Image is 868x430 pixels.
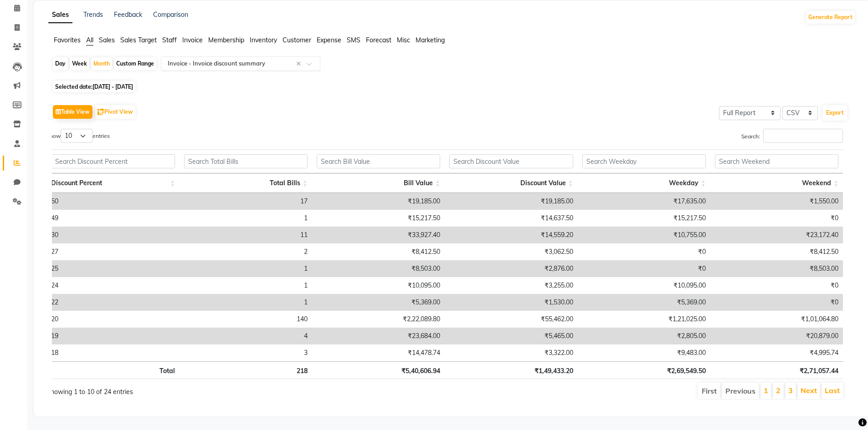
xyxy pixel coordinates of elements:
[296,59,304,69] span: Clear all
[208,36,244,44] span: Membership
[825,386,840,395] a: Last
[788,386,793,395] a: 3
[822,105,847,121] button: Export
[347,36,360,44] span: SMS
[312,344,445,361] td: ₹14,478.74
[578,227,710,243] td: ₹10,755.00
[46,173,180,193] th: Discount Percent: activate to sort column ascending
[70,57,89,70] div: Week
[46,294,180,311] td: 22
[715,154,838,168] input: Search Weekend
[51,154,175,168] input: Search Discount Percent
[91,57,112,70] div: Month
[99,36,115,44] span: Sales
[317,36,341,44] span: Expense
[312,243,445,260] td: ₹8,412.50
[180,210,312,227] td: 1
[312,260,445,277] td: ₹8,503.00
[578,344,710,361] td: ₹9,483.00
[180,361,312,379] th: 218
[710,311,843,328] td: ₹1,01,064.80
[710,361,843,379] th: ₹2,71,057.44
[312,311,445,328] td: ₹2,22,089.80
[46,328,180,344] td: 19
[445,173,578,193] th: Discount Value: activate to sort column ascending
[312,328,445,344] td: ₹23,684.00
[46,361,180,379] th: Total
[46,277,180,294] td: 24
[578,210,710,227] td: ₹15,217.50
[61,129,92,143] select: Showentries
[250,36,277,44] span: Inventory
[445,193,578,210] td: ₹19,185.00
[180,260,312,277] td: 1
[182,36,203,44] span: Invoice
[180,344,312,361] td: 3
[46,210,180,227] td: 49
[46,344,180,361] td: 18
[180,193,312,210] td: 17
[763,129,843,143] input: Search:
[710,344,843,361] td: ₹4,995.74
[710,193,843,210] td: ₹1,550.00
[46,260,180,277] td: 25
[801,386,817,395] a: Next
[366,36,391,44] span: Forecast
[162,36,177,44] span: Staff
[445,210,578,227] td: ₹14,637.50
[578,277,710,294] td: ₹10,095.00
[83,10,103,19] a: Trends
[312,294,445,311] td: ₹5,369.00
[578,311,710,328] td: ₹1,21,025.00
[710,294,843,311] td: ₹0
[53,81,135,92] span: Selected date:
[317,154,440,168] input: Search Bill Value
[153,10,188,19] a: Comparison
[710,277,843,294] td: ₹0
[95,105,135,119] button: Pivot View
[764,386,768,395] a: 1
[578,328,710,344] td: ₹2,805.00
[46,227,180,243] td: 30
[449,154,573,168] input: Search Discount Value
[445,277,578,294] td: ₹3,255.00
[582,154,706,168] input: Search Weekday
[445,243,578,260] td: ₹3,062.50
[710,227,843,243] td: ₹23,172.40
[120,36,157,44] span: Sales Target
[53,105,92,119] button: Table View
[180,294,312,311] td: 1
[46,129,110,143] label: Show entries
[180,243,312,260] td: 2
[180,227,312,243] td: 11
[578,361,710,379] th: ₹2,69,549.50
[312,193,445,210] td: ₹19,185.00
[114,57,156,70] div: Custom Range
[578,173,710,193] th: Weekday: activate to sort column ascending
[46,382,370,397] div: Showing 1 to 10 of 24 entries
[312,361,445,379] th: ₹5,40,606.94
[578,193,710,210] td: ₹17,635.00
[445,311,578,328] td: ₹55,462.00
[184,154,308,168] input: Search Total Bills
[710,260,843,277] td: ₹8,503.00
[114,10,142,19] a: Feedback
[416,36,445,44] span: Marketing
[86,36,93,44] span: All
[312,173,445,193] th: Bill Value: activate to sort column ascending
[98,109,104,116] img: pivot.png
[710,328,843,344] td: ₹20,879.00
[53,57,68,70] div: Day
[578,294,710,311] td: ₹5,369.00
[180,173,312,193] th: Total Bills: activate to sort column ascending
[445,328,578,344] td: ₹5,465.00
[282,36,311,44] span: Customer
[578,260,710,277] td: ₹0
[397,36,410,44] span: Misc
[180,328,312,344] td: 4
[48,7,72,23] a: Sales
[710,210,843,227] td: ₹0
[312,210,445,227] td: ₹15,217.50
[806,11,855,24] button: Generate Report
[710,243,843,260] td: ₹8,412.50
